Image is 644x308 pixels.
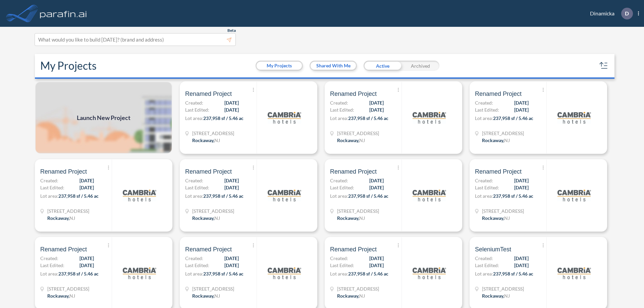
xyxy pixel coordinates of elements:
span: 237,958 sf / 5.46 ac [493,193,533,199]
span: Rockaway , [482,137,504,143]
span: Last Edited: [330,184,354,191]
span: Renamed Project [330,90,377,98]
h2: My Projects [40,59,97,72]
span: Rockaway , [192,293,214,299]
span: Last Edited: [185,262,209,269]
img: logo [413,256,446,290]
div: Rockaway, NJ [482,137,510,144]
span: 321 Mt Hope Ave [47,285,89,292]
span: Lot area: [40,193,58,199]
span: Renamed Project [185,90,232,98]
span: Created: [40,177,58,184]
span: NJ [214,293,220,299]
span: [DATE] [79,177,94,184]
span: 237,958 sf / 5.46 ac [348,193,388,199]
div: Rockaway, NJ [482,292,510,299]
span: Created: [475,177,493,184]
span: Rockaway , [482,293,504,299]
img: logo [268,179,301,212]
span: Rockaway , [337,215,359,221]
span: [DATE] [369,106,384,113]
span: 321 Mt Hope Ave [192,130,234,137]
button: sort [598,60,609,71]
span: Lot area: [185,115,203,121]
span: Rockaway , [192,215,214,221]
img: logo [557,101,591,134]
span: 237,958 sf / 5.46 ac [58,193,99,199]
span: [DATE] [224,177,239,184]
span: 321 Mt Hope Ave [337,130,379,137]
span: 321 Mt Hope Ave [482,285,524,292]
img: logo [268,101,301,134]
span: [DATE] [224,99,239,106]
span: Last Edited: [185,184,209,191]
span: [DATE] [514,177,529,184]
span: 321 Mt Hope Ave [47,207,89,214]
span: Lot area: [330,115,348,121]
span: Created: [185,177,203,184]
span: Renamed Project [330,245,377,253]
span: Rockaway , [47,215,69,221]
span: Rockaway , [337,293,359,299]
span: Created: [185,99,203,106]
span: Lot area: [475,115,493,121]
div: Rockaway, NJ [337,292,365,299]
span: [DATE] [514,255,529,262]
span: Last Edited: [40,262,64,269]
img: logo [268,256,301,290]
span: [DATE] [79,262,94,269]
img: logo [413,179,446,212]
div: Archived [401,61,439,71]
span: NJ [359,293,365,299]
span: [DATE] [79,255,94,262]
span: Created: [40,255,58,262]
span: Launch New Project [77,113,130,122]
span: 321 Mt Hope Ave [337,207,379,214]
button: Shared With Me [311,62,356,70]
span: Renamed Project [475,168,522,176]
p: D [625,10,629,16]
span: 321 Mt Hope Ave [482,207,524,214]
span: [DATE] [224,184,239,191]
span: Lot area: [330,193,348,199]
span: NJ [504,293,510,299]
span: [DATE] [369,255,384,262]
span: NJ [69,215,75,221]
span: Last Edited: [475,106,499,113]
img: logo [413,101,446,134]
span: 237,958 sf / 5.46 ac [203,193,244,199]
span: NJ [359,137,365,143]
span: [DATE] [514,99,529,106]
span: 321 Mt Hope Ave [192,207,234,214]
span: 321 Mt Hope Ave [337,285,379,292]
span: 237,958 sf / 5.46 ac [203,271,244,276]
span: Created: [330,255,348,262]
div: Rockaway, NJ [192,292,220,299]
span: Renamed Project [40,245,87,253]
button: My Projects [257,62,302,70]
span: [DATE] [79,184,94,191]
span: Created: [475,255,493,262]
span: Lot area: [185,271,203,276]
span: Rockaway , [482,215,504,221]
span: [DATE] [514,262,529,269]
span: [DATE] [224,262,239,269]
span: Renamed Project [40,168,87,176]
div: Rockaway, NJ [192,214,220,222]
img: logo [123,179,156,212]
span: Lot area: [185,193,203,199]
span: Last Edited: [475,262,499,269]
span: NJ [504,137,510,143]
div: Rockaway, NJ [47,214,75,222]
span: Last Edited: [330,106,354,113]
span: Created: [330,177,348,184]
span: Last Edited: [330,262,354,269]
span: 237,958 sf / 5.46 ac [203,115,244,121]
img: logo [557,179,591,212]
span: Rockaway , [192,137,214,143]
span: Rockaway , [337,137,359,143]
span: Last Edited: [475,184,499,191]
span: SeleniumTest [475,245,511,253]
span: Beta [227,28,236,33]
span: Renamed Project [475,90,522,98]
